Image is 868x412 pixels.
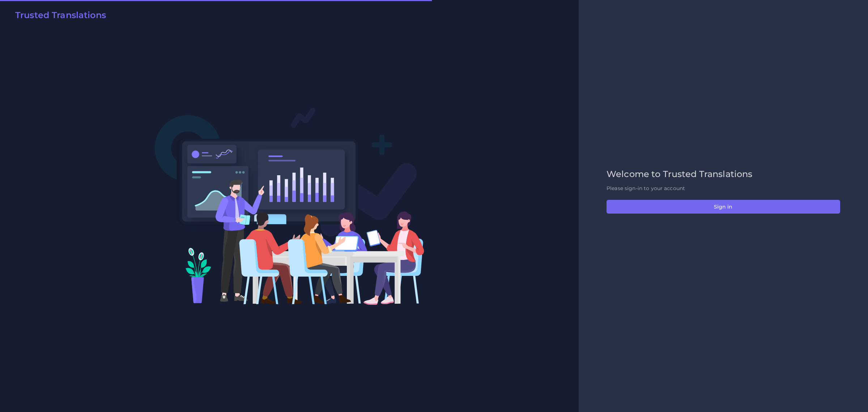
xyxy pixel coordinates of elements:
a: Trusted Translations [10,10,106,23]
h2: Welcome to Trusted Translations [607,169,840,180]
p: Please sign-in to your account [607,185,840,192]
h2: Trusted Translations [15,10,106,21]
button: Sign in [607,200,840,214]
img: Login V2 [154,107,425,305]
